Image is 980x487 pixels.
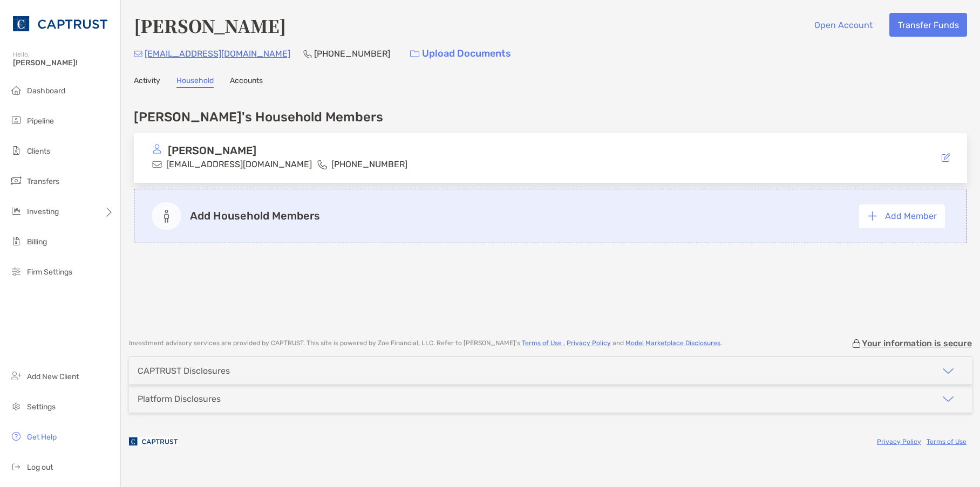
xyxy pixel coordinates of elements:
img: transfers icon [10,174,23,187]
button: Add Member [859,204,945,228]
img: add member icon [152,202,181,230]
span: Get Help [27,433,57,442]
img: dashboard icon [10,84,23,97]
img: firm-settings icon [10,265,23,278]
img: icon arrow [942,365,955,378]
span: Log out [27,463,53,472]
a: Model Marketplace Disclosures [625,339,720,347]
p: Your information is secure [862,338,972,348]
img: company logo [129,429,178,454]
img: pipeline icon [10,114,23,127]
p: [PHONE_NUMBER] [331,157,407,171]
span: Billing [27,237,47,246]
p: Investment advisory services are provided by CAPTRUST . This site is powered by Zoe Financial, LL... [129,339,722,347]
img: button icon [868,211,877,221]
p: [PHONE_NUMBER] [314,47,390,60]
img: settings icon [10,400,23,413]
span: Clients [27,147,50,156]
img: get-help icon [10,430,23,443]
span: Settings [27,402,56,411]
div: CAPTRUST Disclosures [138,366,230,376]
a: Activity [134,76,160,88]
h4: [PERSON_NAME]'s Household Members [134,109,383,125]
a: Accounts [230,76,263,88]
span: Dashboard [27,86,65,95]
a: Privacy Policy [877,438,921,445]
span: Pipeline [27,116,54,126]
span: Investing [27,207,59,216]
img: clients icon [10,144,23,157]
div: Platform Disclosures [138,394,221,404]
button: Open Account [806,13,881,37]
a: Terms of Use [522,339,562,347]
img: icon arrow [942,393,955,406]
p: [EMAIL_ADDRESS][DOMAIN_NAME] [166,157,312,171]
img: email icon [152,160,162,169]
img: investing icon [10,204,23,217]
p: [EMAIL_ADDRESS][DOMAIN_NAME] [145,47,290,60]
a: Upload Documents [403,42,518,65]
p: [PERSON_NAME] [168,144,256,157]
img: Phone Icon [303,50,312,58]
img: add_new_client icon [10,369,23,382]
button: Transfer Funds [889,13,967,37]
a: Household [176,76,214,88]
img: billing icon [10,235,23,248]
a: Privacy Policy [567,339,611,347]
span: Transfers [27,177,59,186]
img: logout icon [10,460,23,473]
span: Add New Client [27,372,79,381]
h4: [PERSON_NAME] [134,13,286,38]
img: avatar icon [152,144,162,154]
img: button icon [410,50,419,58]
p: Add Household Members [190,209,320,223]
span: Firm Settings [27,267,72,277]
a: Terms of Use [927,438,967,445]
span: [PERSON_NAME]! [13,58,114,67]
img: CAPTRUST Logo [13,4,107,43]
img: Email Icon [134,51,142,57]
img: phone icon [317,160,327,169]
